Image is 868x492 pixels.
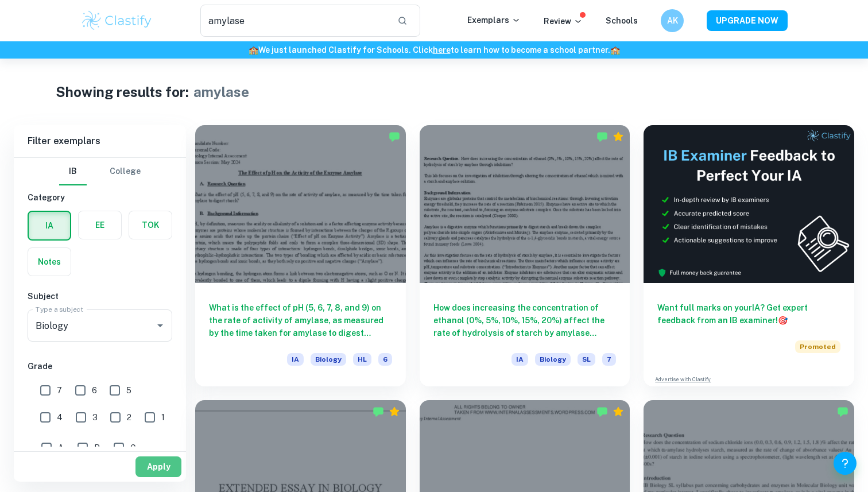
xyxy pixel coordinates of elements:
h6: Category [28,191,172,204]
span: 3 [92,411,98,424]
button: UPGRADE NOW [707,10,788,31]
span: 7 [602,353,616,366]
a: here [433,45,451,55]
h6: Grade [28,360,172,373]
h6: Want full marks on your IA ? Get expert feedback from an IB examiner! [657,301,840,327]
button: Apply [135,456,181,477]
a: Schools [606,16,638,25]
span: 7 [57,384,62,397]
div: Premium [389,406,400,417]
span: 1 [161,411,165,424]
span: A [58,441,64,454]
span: 🏫 [610,45,620,55]
img: Thumbnail [644,125,854,283]
h6: Filter exemplars [14,125,186,157]
a: How does increasing the concentration of ethanol (0%, 5%, 10%, 15%, 20%) affect the rate of hydro... [420,125,630,386]
span: 2 [127,411,131,424]
span: C [130,441,136,454]
button: Notes [28,248,71,276]
span: SL [578,353,595,366]
img: Marked [837,406,848,417]
button: AK [661,9,684,32]
div: Premium [613,406,624,417]
span: 🎯 [778,316,788,325]
h1: amylase [193,82,249,102]
h6: Subject [28,290,172,303]
h6: What is the effect of pH (5, 6, 7, 8, and 9) on the rate of activity of amylase, as measured by t... [209,301,392,339]
input: Search for any exemplars... [200,5,388,37]
button: IA [29,212,70,239]
h6: How does increasing the concentration of ethanol (0%, 5%, 10%, 15%, 20%) affect the rate of hydro... [433,301,617,339]
span: 6 [378,353,392,366]
button: Open [152,317,168,334]
h6: AK [666,14,679,27]
button: College [110,158,141,185]
span: Promoted [795,340,840,353]
img: Marked [373,406,384,417]
img: Clastify logo [80,9,153,32]
div: Premium [613,131,624,142]
span: Biology [311,353,346,366]
p: Exemplars [467,14,521,26]
span: HL [353,353,371,366]
img: Marked [596,131,608,142]
h1: Showing results for: [56,82,189,102]
span: 6 [92,384,97,397]
span: 4 [57,411,63,424]
button: IB [59,158,87,185]
a: What is the effect of pH (5, 6, 7, 8, and 9) on the rate of activity of amylase, as measured by t... [195,125,406,386]
span: Biology [535,353,571,366]
h6: We just launched Clastify for Schools. Click to learn how to become a school partner. [2,44,866,56]
span: IA [511,353,528,366]
div: Filter type choice [59,158,141,185]
img: Marked [596,406,608,417]
span: 🏫 [249,45,258,55]
span: B [94,441,100,454]
span: IA [287,353,304,366]
button: Help and Feedback [834,452,857,475]
img: Marked [389,131,400,142]
p: Review [544,15,583,28]
a: Advertise with Clastify [655,375,711,383]
a: Want full marks on yourIA? Get expert feedback from an IB examiner!PromotedAdvertise with Clastify [644,125,854,386]
button: TOK [129,211,172,239]
button: EE [79,211,121,239]
label: Type a subject [36,304,83,314]
span: 5 [126,384,131,397]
